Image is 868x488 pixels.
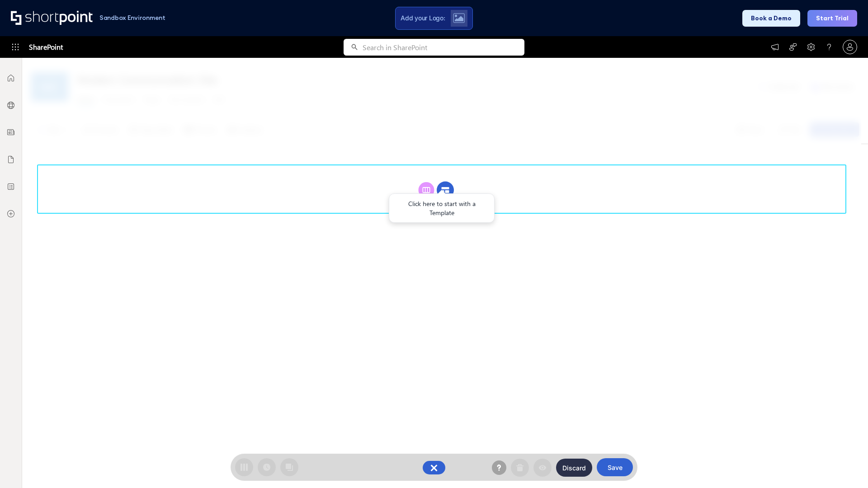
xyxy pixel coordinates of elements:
h1: Sandbox Environment [99,15,165,20]
span: SharePoint [29,36,63,58]
img: Upload logo [453,13,465,23]
button: Save [597,458,633,476]
button: Book a Demo [742,10,800,27]
button: Discard [556,459,592,477]
span: Add your Logo: [401,14,445,22]
button: Start Trial [807,10,857,27]
iframe: Chat Widget [823,445,868,488]
input: Search in SharePoint [363,39,524,56]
